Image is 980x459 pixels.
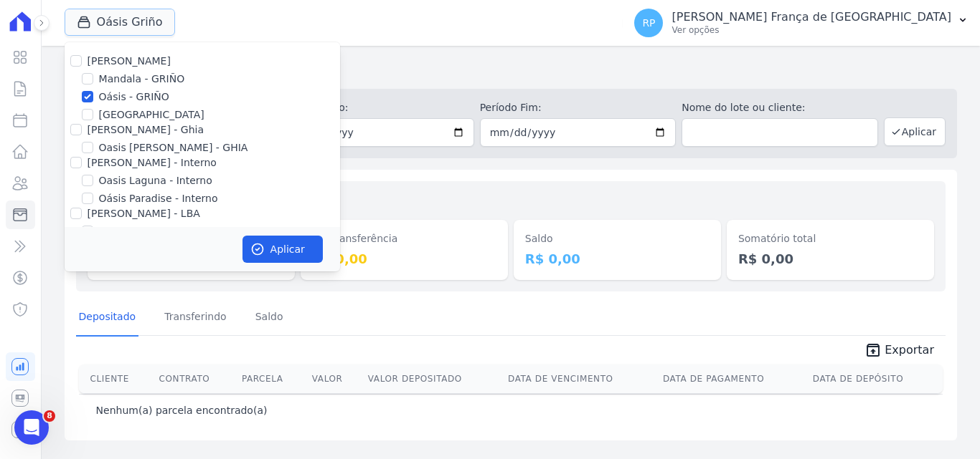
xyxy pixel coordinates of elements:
button: Aplicar [242,236,323,263]
th: Parcela [236,364,306,393]
label: [GEOGRAPHIC_DATA] [99,107,204,122]
label: Período Inicío: [278,100,474,115]
label: Oásis - GRIÑO [99,90,169,105]
th: Data de Vencimento [502,364,657,393]
span: RP [642,18,655,28]
th: Data de Pagamento [657,364,807,393]
button: RP [PERSON_NAME] França de [GEOGRAPHIC_DATA] Ver opções [623,3,980,43]
a: Depositado [76,299,139,337]
dt: Saldo [525,231,710,246]
span: Exportar [885,342,934,359]
a: unarchive Exportar [853,342,946,362]
h2: Minha Carteira [65,57,957,83]
th: Valor [306,364,362,393]
label: Nome do lote ou cliente: [682,100,878,115]
label: [PERSON_NAME] - LBA [88,208,200,219]
th: Cliente [79,364,154,393]
th: Valor Depositado [362,364,502,393]
p: Nenhum(a) parcela encontrado(a) [96,403,268,417]
label: Oasis Laguna - Interno [99,173,212,188]
th: Contrato [154,364,236,393]
label: [PERSON_NAME] - Interno [88,157,217,168]
i: unarchive [864,342,882,359]
p: [PERSON_NAME] França de [GEOGRAPHIC_DATA] [672,10,951,24]
a: Saldo [253,299,286,337]
button: Oásis Griño [65,9,175,36]
dt: Em transferência [312,231,496,246]
dd: R$ 0,00 [312,249,496,269]
label: Oásis Paradise - Interno [99,191,218,206]
dt: Somatório total [738,231,923,246]
span: 8 [44,410,55,422]
th: Data de Depósito [807,364,943,393]
dd: R$ 0,00 [525,249,710,269]
p: Ver opções [672,24,951,36]
button: Aplicar [884,117,946,146]
label: Oasis [PERSON_NAME] - GHIA [99,140,248,155]
label: Período Fim: [480,100,677,115]
dd: R$ 0,00 [738,249,923,269]
label: Oasis Laguna - LBA [99,224,196,239]
label: Mandala - GRIÑO [99,72,185,87]
a: Transferindo [161,299,230,337]
label: [PERSON_NAME] - Ghia [88,124,204,135]
label: [PERSON_NAME] [88,55,171,67]
iframe: Intercom live chat [14,410,49,445]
